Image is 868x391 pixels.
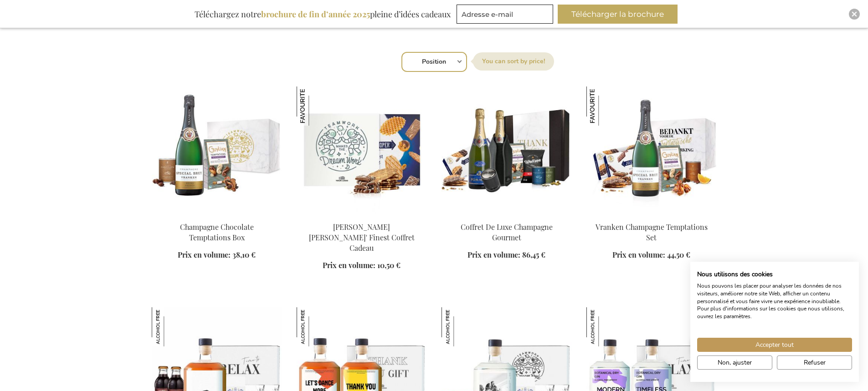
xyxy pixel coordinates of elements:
b: brochure de fin d’année 2025 [261,9,370,20]
img: Jules Destrooper Jules' Finest Gift Box [297,86,427,214]
a: Luxury Champagne Gourmet Box [442,210,572,219]
a: Coffret De Luxe Champagne Gourmet [461,222,553,242]
img: Vranken Champagne Temptations Set [586,86,626,126]
button: Télécharger la brochure [558,5,678,24]
img: Vranken Champagne Temptations Set [586,86,717,214]
span: 86,45 € [522,250,545,259]
h2: Nous utilisons des cookies [697,270,852,279]
a: Jules Destrooper Jules' Finest Gift Box Jules Destrooper Jules' Finest Coffret Cadeau [297,210,427,219]
span: Refuser [804,358,826,367]
form: marketing offers and promotions [457,5,556,26]
div: Close [849,9,860,20]
div: Téléchargez notre pleine d’idées cadeaux [190,5,455,24]
img: Coffret Cadeau Duo Personnalisé De Gin Sec Botanique Sans Alcool [586,307,626,346]
img: Close [852,11,857,17]
a: Prix en volume: 44,50 € [612,250,690,260]
span: Prix en volume: [612,250,665,259]
span: 10,50 € [377,260,401,270]
a: [PERSON_NAME] [PERSON_NAME]' Finest Coffret Cadeau [309,222,415,253]
button: Accepter tous les cookies [697,338,852,352]
p: Nous pouvons les placer pour analyser les données de nos visiteurs, améliorer notre site Web, aff... [697,282,852,320]
label: [GEOGRAPHIC_DATA] par [473,52,554,71]
span: Non, ajuster [718,358,752,367]
img: Champagne Chocolate Temptations Box [152,86,282,214]
span: Prix en volume: [467,250,520,259]
span: Accepter tout [755,340,794,350]
img: Coffret Premium Personnalisé De Gin Sec Botanique Sans Alcool [442,307,481,346]
a: Vranken Champagne Temptations Set [596,222,708,242]
a: Prix en volume: 86,45 € [467,250,545,260]
a: Prix en volume: 10,50 € [323,260,401,271]
button: Refuser tous les cookies [777,355,852,370]
a: Vranken Champagne Temptations Set Vranken Champagne Temptations Set [586,210,717,219]
img: Jules Destrooper Jules' Finest Coffret Cadeau [297,86,336,126]
span: Prix en volume: [323,260,375,270]
span: 44,50 € [667,250,690,259]
button: Ajustez les préférences de cookie [697,355,772,370]
input: Adresse e-mail [457,5,553,24]
img: Luxury Champagne Gourmet Box [442,86,572,214]
img: Coffret Cadeau Duo Personnalisé De Rhum Épicé Cubain Sans Alcool [297,307,336,346]
img: Coffret Premium Personnalisé De Rhum Épicé Cubain Sans Alcool [152,307,191,346]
